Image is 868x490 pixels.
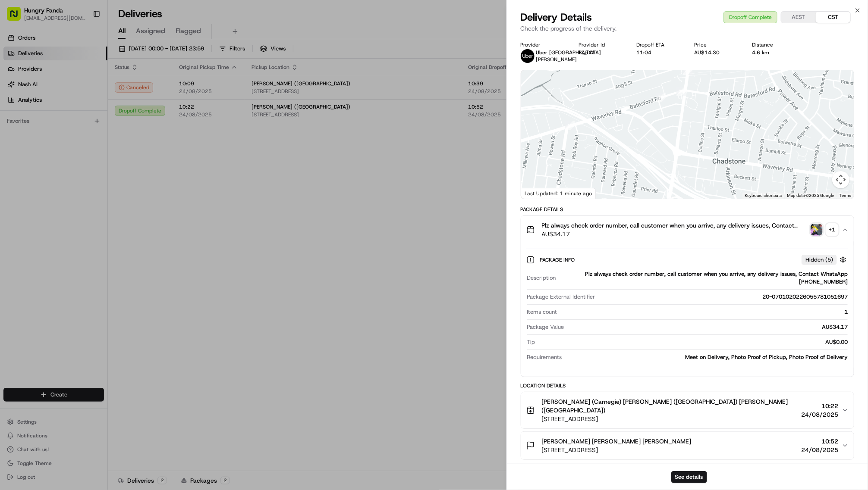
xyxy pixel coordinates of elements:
div: AU$14.30 [694,49,738,56]
button: Plz always check order number, call customer when you arrive, any delivery issues, Contact WhatsA... [521,216,854,243]
img: Google [523,187,552,199]
img: photo_proof_of_pickup image [811,224,823,236]
a: 💻API Documentation [69,250,142,265]
div: Distance [752,41,796,48]
button: AEST [781,12,816,23]
button: Map camera controls [832,171,849,188]
button: Keyboard shortcuts [745,193,782,199]
div: Start new chat [39,143,142,152]
span: [PERSON_NAME] [PERSON_NAME] [PERSON_NAME] [542,437,692,446]
div: + 1 [826,224,838,236]
span: 24/08/2025 [801,446,838,454]
a: Powered byPylon [61,274,104,281]
span: API Documentation [82,253,138,262]
img: uber-new-logo.jpeg [521,49,535,63]
span: 24/08/2025 [801,410,838,419]
span: Package Info [540,256,577,263]
button: Hidden (5) [802,254,849,265]
div: 1 [561,308,848,316]
span: [STREET_ADDRESS] [542,415,798,423]
span: 8月15日 [33,218,53,225]
a: Terms (opens in new tab) [839,193,851,198]
span: [PERSON_NAME] [536,56,577,63]
div: 📗 [9,254,16,261]
span: Description [527,274,556,282]
div: 18 [562,117,578,134]
span: [PERSON_NAME] (Carnegie) [PERSON_NAME] ([GEOGRAPHIC_DATA]) [PERSON_NAME] ([GEOGRAPHIC_DATA]) [542,397,798,415]
img: 1736555255976-a54dd68f-1ca7-489b-9aae-adbdc363a1c4 [9,143,24,159]
span: [PERSON_NAME] [27,194,70,201]
span: Tip [527,338,535,346]
span: Package External Identifier [527,293,595,301]
span: Map data ©2025 Google [787,193,834,198]
div: 💻 [73,254,80,261]
span: Pylon [86,275,104,281]
div: Package Details [521,206,854,213]
div: 11:04 [636,49,680,56]
img: 1727276513143-84d647e1-66c0-4f92-a045-3c9f9f5dfd92 [18,143,34,159]
span: [STREET_ADDRESS] [542,446,692,454]
span: 10:52 [801,437,838,446]
div: Meet on Delivery, Photo Proof of Pickup, Photo Proof of Delivery [566,353,848,361]
button: BA511 [579,49,595,56]
span: Hidden ( 5 ) [805,256,833,264]
div: 21 [679,62,696,78]
span: 8月19日 [76,194,97,201]
div: Provider [521,41,565,48]
a: 📗Knowledge Base [5,250,69,265]
div: Plz always check order number, call customer when you arrive, any delivery issues, Contact WhatsA... [521,243,854,377]
span: AU$34.17 [542,230,807,238]
div: Past conversations [9,173,58,180]
button: [PERSON_NAME] [PERSON_NAME] [PERSON_NAME][STREET_ADDRESS]10:5224/08/2025 [521,432,854,459]
div: 20 [673,83,689,100]
div: 19 [653,89,669,106]
img: Bea Lacdao [9,186,22,200]
button: [PERSON_NAME] (Carnegie) [PERSON_NAME] ([GEOGRAPHIC_DATA]) [PERSON_NAME] ([GEOGRAPHIC_DATA])[STRE... [521,392,854,428]
p: Check the progress of the delivery. [521,24,854,33]
span: Plz always check order number, call customer when you arrive, any delivery issues, Contact WhatsA... [542,221,807,230]
img: Nash [9,69,26,87]
span: • [28,218,31,225]
button: photo_proof_of_pickup image+1 [811,224,838,236]
div: Dropoff ETA [636,41,680,48]
button: Start new chat [147,146,157,156]
p: Welcome 👋 [9,95,157,109]
span: Package Value [527,323,564,331]
button: See details [671,471,707,483]
span: Items count [527,308,557,316]
input: Clear [22,116,142,125]
span: Requirements [527,353,562,361]
span: Knowledge Base [17,253,66,262]
button: See all [134,171,157,181]
div: Provider Id [579,41,623,48]
div: AU$34.17 [568,323,848,331]
span: Uber [GEOGRAPHIC_DATA] [536,49,601,56]
span: 10:22 [801,402,838,410]
div: 4.6 km [752,49,796,56]
div: Price [694,41,738,48]
div: Location Details [521,382,854,389]
span: • [72,194,75,201]
a: Open this area in Google Maps (opens a new window) [523,187,552,199]
span: Delivery Details [521,10,592,24]
img: 1736555255976-a54dd68f-1ca7-489b-9aae-adbdc363a1c4 [17,195,24,202]
div: 20-0701020226055781051697 [599,293,848,301]
button: CST [816,12,850,23]
div: AU$0.00 [539,338,848,346]
div: Plz always check order number, call customer when you arrive, any delivery issues, Contact WhatsA... [560,270,848,286]
div: We're available if you need us! [39,152,119,159]
div: Last Updated: 1 minute ago [521,188,596,199]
